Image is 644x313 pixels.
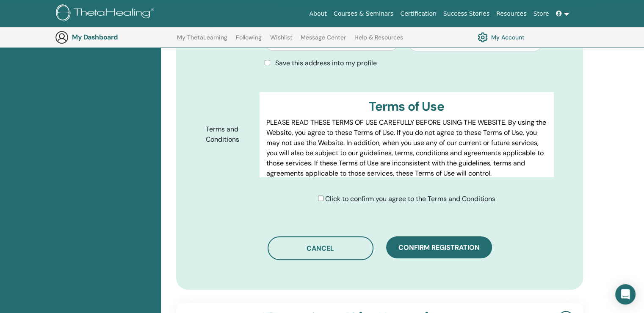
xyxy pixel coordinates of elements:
[275,59,377,67] span: Save this address into my profile
[307,244,334,253] span: Cancel
[266,117,547,179] p: PLEASE READ THESE TERMS OF USE CAREFULLY BEFORE USING THE WEBSITE. By using the Website, you agre...
[301,34,346,48] a: Message Center
[386,236,492,258] button: Confirm registration
[325,194,495,203] span: Click to confirm you agree to the Terms and Conditions
[354,34,403,48] a: Help & Resources
[530,6,553,22] a: Store
[55,31,69,44] img: generic-user-icon.jpg
[397,6,439,22] a: Certification
[199,121,260,148] label: Terms and Conditions
[236,34,262,48] a: Following
[398,243,480,252] span: Confirm registration
[615,284,636,305] div: Open Intercom Messenger
[478,30,525,45] a: My Account
[270,34,293,48] a: Wishlist
[268,236,373,260] button: Cancel
[266,99,547,114] h3: Terms of Use
[72,33,157,41] h3: My Dashboard
[56,4,157,23] img: logo.png
[177,34,227,48] a: My ThetaLearning
[330,6,397,22] a: Courses & Seminars
[493,6,530,22] a: Resources
[440,6,493,22] a: Success Stories
[478,30,488,45] img: cog.svg
[306,6,330,22] a: About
